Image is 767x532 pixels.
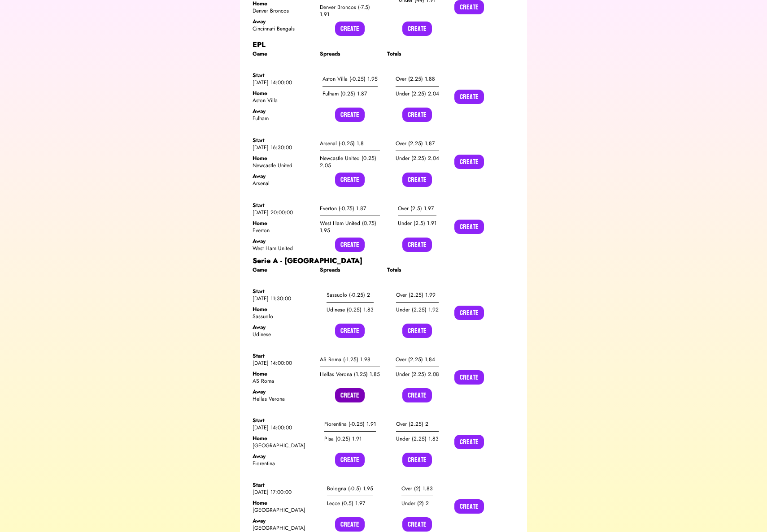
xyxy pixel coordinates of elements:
[253,18,313,25] div: Away
[454,306,484,320] button: Create
[454,435,484,449] button: Create
[253,359,313,367] div: [DATE] 14:00:00
[320,352,380,367] div: AS Roma (-1.25) 1.98
[253,39,514,50] div: EPL
[335,453,365,467] button: Create
[253,245,313,252] div: West Ham United
[253,202,313,209] div: Start
[253,155,313,162] div: Home
[320,136,380,151] div: Arsenal (-0.25) 1.8
[253,72,313,79] div: Start
[253,306,313,313] div: Home
[387,266,447,273] div: Totals
[253,424,313,431] div: [DATE] 14:00:00
[253,324,313,331] div: Away
[320,151,380,173] div: Newcastle United (0.25) 2.05
[327,496,373,510] div: Lecce (0.5) 1.97
[398,201,436,216] div: Over (2.5) 1.97
[396,367,439,381] div: Under (2.25) 2.08
[253,7,313,14] div: Denver Broncos
[401,481,433,496] div: Over (2) 1.83
[327,288,374,303] div: Sassuolo (-0.25) 2
[335,22,365,36] button: Create
[253,388,313,395] div: Away
[335,173,365,187] button: Create
[253,460,313,467] div: Fiorentina
[253,506,313,514] div: [GEOGRAPHIC_DATA]
[396,288,439,303] div: Over (2.25) 1.99
[253,453,313,460] div: Away
[324,417,376,432] div: Fiorentina (-0.25) 1.91
[402,173,432,187] button: Create
[335,388,365,402] button: Create
[454,220,484,234] button: Create
[454,499,484,514] button: Create
[253,97,313,104] div: Aston Villa
[253,295,313,302] div: [DATE] 11:30:00
[253,115,313,122] div: Fulham
[253,442,313,449] div: [GEOGRAPHIC_DATA]
[387,50,447,57] div: Totals
[253,417,313,424] div: Start
[396,136,439,151] div: Over (2.25) 1.87
[320,266,380,273] div: Spreads
[253,395,313,402] div: Hellas Verona
[454,155,484,169] button: Create
[253,162,313,169] div: Newcastle United
[253,352,313,359] div: Start
[324,432,376,446] div: Pisa (0.25) 1.91
[402,238,432,252] button: Create
[253,524,313,532] div: [GEOGRAPHIC_DATA]
[402,108,432,122] button: Create
[253,79,313,86] div: [DATE] 14:00:00
[396,72,439,87] div: Over (2.25) 1.88
[335,324,365,338] button: Create
[396,417,439,432] div: Over (2.25) 2
[253,370,313,377] div: Home
[398,216,436,230] div: Under (2.5) 1.91
[253,227,313,234] div: Everton
[402,388,432,402] button: Create
[322,72,378,87] div: Aston Villa (-0.25) 1.95
[401,496,433,510] div: Under (2) 2
[253,266,313,273] div: Game
[320,367,380,381] div: Hellas Verona (1.25) 1.85
[253,108,313,115] div: Away
[253,173,313,180] div: Away
[327,303,374,317] div: Udinese (0.25) 1.83
[253,238,313,245] div: Away
[402,22,432,36] button: Create
[335,108,365,122] button: Create
[253,313,313,320] div: Sassuolo
[402,324,432,338] button: Create
[253,220,313,227] div: Home
[335,238,365,252] button: Create
[396,303,439,317] div: Under (2.25) 1.92
[253,137,313,144] div: Start
[253,377,313,385] div: AS Roma
[253,25,313,32] div: Cincinnati Bengals
[253,90,313,97] div: Home
[320,201,380,216] div: Everton (-0.75) 1.87
[253,50,313,57] div: Game
[320,216,380,238] div: West Ham United (0.75) 1.95
[396,432,439,446] div: Under (2.25) 1.83
[253,435,313,442] div: Home
[253,209,313,216] div: [DATE] 20:00:00
[454,90,484,104] button: Create
[253,180,313,187] div: Arsenal
[253,517,313,524] div: Away
[327,481,373,496] div: Bologna (-0.5) 1.95
[396,352,439,367] div: Over (2.25) 1.84
[253,144,313,151] div: [DATE] 16:30:00
[253,255,514,266] div: Serie A - [GEOGRAPHIC_DATA]
[322,87,378,101] div: Fulham (0.25) 1.87
[253,489,313,496] div: [DATE] 17:00:00
[454,370,484,385] button: Create
[253,288,313,295] div: Start
[396,87,439,101] div: Under (2.25) 2.04
[253,481,313,489] div: Start
[253,499,313,506] div: Home
[402,517,432,532] button: Create
[335,517,365,532] button: Create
